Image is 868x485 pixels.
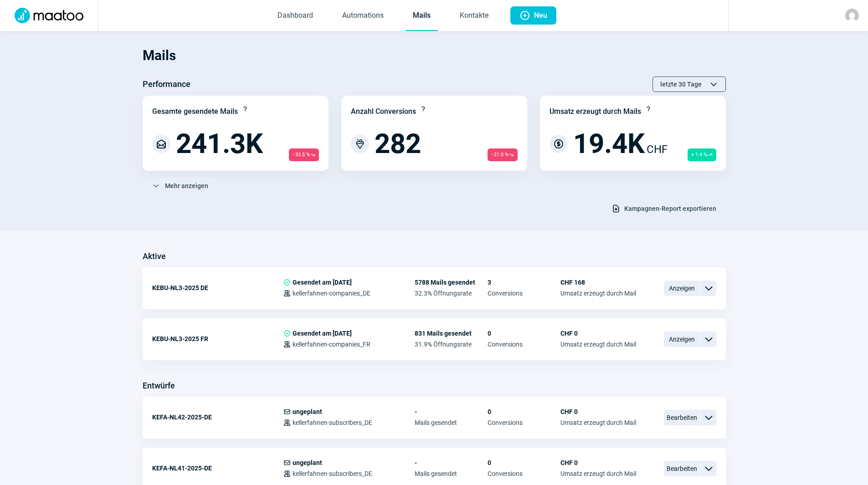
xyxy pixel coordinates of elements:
[293,419,372,426] span: kellerfahnen-subscribers_DE
[624,201,716,216] span: Kampagnen-Report exportieren
[488,290,560,297] span: Conversions
[488,330,560,337] span: 0
[152,459,283,477] div: KEFA-NL41-2025-DE
[510,6,556,25] button: Neu
[293,459,322,466] span: ungeplant
[415,419,488,426] span: Mails gesendet
[688,148,716,161] span: + 1.4 %
[406,1,438,31] a: Mails
[488,419,560,426] span: Conversions
[560,279,636,286] span: CHF 168
[176,130,263,158] span: 241.3K
[573,130,645,158] span: 19.4K
[415,290,488,297] span: 32.3% Öffnungsrate
[335,1,391,31] a: Automations
[152,330,283,348] div: KEBU-NL3-2025 FR
[664,332,700,347] span: Anzeigen
[351,106,416,117] div: Anzahl Conversions
[415,330,488,337] span: 831 Mails gesendet
[152,408,283,426] div: KEFA-NL42-2025-DE
[560,290,636,297] span: Umsatz erzeugt durch Mail
[488,148,518,161] span: - 21.0 %
[488,341,560,348] span: Conversions
[664,461,700,476] span: Bearbeiten
[293,341,370,348] span: kellerfahnen-companies_FR
[560,330,636,337] span: CHF 0
[165,179,208,193] span: Mehr anzeigen
[415,459,488,466] span: -
[415,470,488,477] span: Mails gesendet
[602,201,726,216] button: Kampagnen-Report exportieren
[293,290,370,297] span: kellerfahnen-companies_DE
[375,130,421,158] span: 282
[488,408,560,415] span: 0
[664,410,700,425] span: Bearbeiten
[293,330,352,337] span: Gesendet am [DATE]
[143,40,726,71] h1: Mails
[647,141,668,158] span: CHF
[143,249,166,264] h3: Aktive
[415,279,488,286] span: 5788 Mails gesendet
[664,281,700,296] span: Anzeigen
[270,1,320,31] a: Dashboard
[415,341,488,348] span: 31.9% Öffnungsrate
[550,106,641,117] div: Umsatz erzeugt durch Mails
[560,408,636,415] span: CHF 0
[293,279,352,286] span: Gesendet am [DATE]
[415,408,488,415] span: -
[152,279,283,297] div: KEBU-NL3-2025 DE
[488,279,560,286] span: 3
[560,470,636,477] span: Umsatz erzeugt durch Mail
[143,178,218,194] button: Mehr anzeigen
[534,6,547,25] span: Neu
[9,8,89,23] img: Logo
[289,148,319,161] span: - 33.5 %
[488,459,560,466] span: 0
[660,77,702,92] span: letzte 30 Tage
[152,106,238,117] div: Gesamte gesendete Mails
[143,77,190,92] h3: Performance
[452,1,496,31] a: Kontakte
[293,408,322,415] span: ungeplant
[845,9,859,22] img: avatar
[293,470,372,477] span: kellerfahnen-subscribers_DE
[488,470,560,477] span: Conversions
[143,378,175,393] h3: Entwürfe
[560,341,636,348] span: Umsatz erzeugt durch Mail
[560,419,636,426] span: Umsatz erzeugt durch Mail
[560,459,636,466] span: CHF 0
